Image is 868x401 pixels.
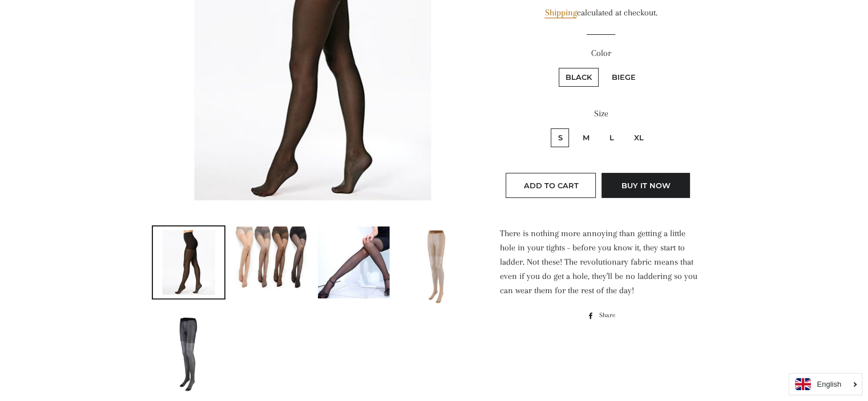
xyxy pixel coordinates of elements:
p: There is nothing more annoying than getting a little hole in your tights - before you know it, th... [499,226,702,298]
label: Black [559,68,599,87]
img: Load image into Gallery viewer, Sheer Tights with a touch of Lycra [153,226,225,298]
a: Shipping [544,7,576,18]
label: Biege [605,68,643,87]
button: Add to Cart [506,173,596,198]
button: Buy it now [601,173,690,198]
label: M [575,128,596,147]
span: Add to Cart [523,181,578,190]
span: Share [599,309,620,322]
div: calculated at checkout. [499,6,702,20]
label: Color [499,46,702,60]
i: English [817,380,841,388]
img: Load image into Gallery viewer, Sheer Tights with a touch of Lycra [411,226,462,303]
label: XL [627,128,650,147]
img: Load image into Gallery viewer, Sheer Tights with a touch of Lycra [235,226,307,298]
label: L [602,128,620,147]
img: Load image into Gallery viewer, Sheer Tights with a touch of Lycra [163,314,214,391]
label: S [551,128,569,147]
a: English [795,378,856,390]
label: Size [499,107,702,121]
img: Load image into Gallery viewer, Sheer Tights with a touch of Lycra [318,226,390,298]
